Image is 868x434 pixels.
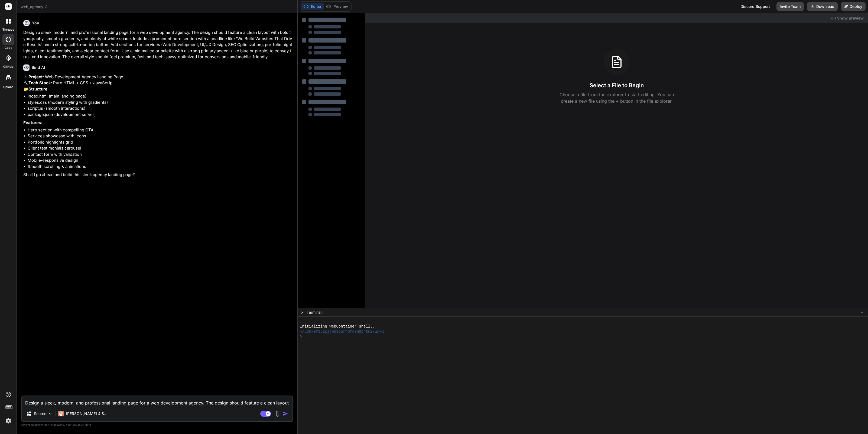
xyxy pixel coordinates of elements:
[58,411,64,416] img: Claude 4 Sonnet
[776,2,804,11] button: Invite Team
[32,20,39,26] h6: You
[28,112,292,118] li: package.json (development server)
[28,133,292,139] li: Services showcase with icons
[21,422,293,427] p: Always double-check its answers. Your in Bind
[73,423,82,426] span: privacy
[283,411,288,416] img: icon
[556,91,677,104] p: Choose a file from the explorer to start editing. You can create a new file using the + button in...
[66,411,106,416] p: [PERSON_NAME] 4 S..
[28,86,47,92] strong: Structure
[23,120,41,125] strong: Features
[274,411,281,417] img: attachment
[23,74,292,92] p: 🔹 : Web Development Agency Landing Page 🔧 : Pure HTML + CSS + JavaScript 📁 :
[23,30,292,60] p: Design a sleek, modern, and professional landing page for a web development agency. The design sh...
[590,82,644,89] h3: Select a File to Begin
[837,15,864,21] span: Show preview
[5,46,12,50] label: code
[32,65,45,70] h6: Bind AI
[28,80,51,85] strong: Tech Stack
[21,4,48,9] span: web_agency
[28,99,292,106] li: styles.css (modern styling with gradients)
[3,85,14,89] label: Upload
[737,2,773,11] div: Discord Support
[3,64,13,69] label: GitHub
[28,105,292,112] li: script.js (smooth interactions)
[300,329,384,334] span: ~/u3uk0f35zsjjbn9cprh6fq9h0p4tm2-wnxx
[300,324,377,329] span: Initializing WebContainer shell...
[301,310,305,315] span: >_
[28,93,292,99] li: index.html (main landing page)
[34,411,46,416] p: Source
[841,2,866,11] button: Deploy
[28,74,43,79] strong: Project
[28,151,292,158] li: Contact form with validation
[2,27,14,32] label: threads
[28,157,292,164] li: Mobile-responsive design
[861,310,864,315] span: −
[28,127,292,133] li: Hero section with compelling CTA
[4,416,13,425] img: settings
[23,172,292,178] p: Shall I go ahead and build this sleek agency landing page?
[301,3,324,10] button: Editor
[300,334,302,339] span: ❯
[807,2,838,11] button: Download
[860,308,865,317] button: −
[307,310,321,315] span: Terminal
[28,139,292,145] li: Portfolio highlights grid
[23,120,292,126] p: :
[28,164,292,170] li: Smooth scrolling & animations
[48,412,53,416] img: Pick Models
[28,145,292,151] li: Client testimonials carousel
[324,3,350,10] button: Preview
